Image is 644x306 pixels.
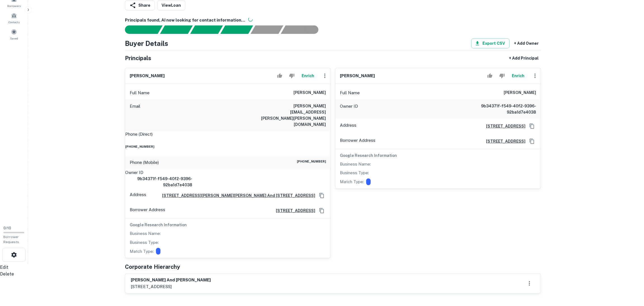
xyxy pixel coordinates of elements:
div: Principals found, AI now looking for contact information... [220,25,253,34]
p: Business Name: [340,161,371,168]
p: Borrower Address [130,206,165,215]
div: AI fulfillment process complete. [281,25,325,34]
h6: [PERSON_NAME] and [PERSON_NAME] [131,277,211,283]
button: Enrich [299,70,317,81]
button: Copy Address [318,191,326,200]
button: Accept [275,70,285,81]
p: Full Name [130,90,150,96]
p: Match Type: [130,248,154,255]
button: Reject [497,70,507,81]
a: ViewLoan [157,0,185,10]
p: Address [130,191,146,200]
span: Borrower Requests [3,235,19,244]
div: Principals found, still searching for contact information. This may take time... [250,25,283,34]
h5: Corporate Hierarchy [125,263,180,271]
p: Phone (Direct) [125,131,153,138]
p: Business Type: [130,239,159,246]
button: + Add Principal [507,53,541,63]
p: Phone (Mobile) [130,159,159,166]
h6: [PERSON_NAME] [293,90,326,96]
h6: [STREET_ADDRESS] [482,138,525,144]
h6: [PERSON_NAME] [504,90,536,96]
p: Business Type: [340,170,369,176]
span: Borrowers [7,4,21,8]
h6: [PHONE_NUMBER] [125,144,330,149]
button: Copy Address [528,137,536,145]
span: Saved [10,36,18,41]
button: Enrich [509,70,527,81]
div: Your request is received and processing... [160,25,193,34]
iframe: Chat Widget [616,261,644,288]
h6: 9b34371f-f549-40f2-9396-92ba1d7e4038 [125,176,192,188]
p: Owner ID [125,169,330,176]
h6: 9b34371f-f549-40f2-9396-92ba1d7e4038 [469,103,536,115]
button: Export CSV [471,38,510,48]
p: Address [340,122,356,130]
p: Full Name [340,90,360,96]
div: Documents found, AI parsing details... [190,25,223,34]
span: Contacts [8,20,20,24]
h6: [PERSON_NAME] [130,73,165,79]
h6: Google Research Information [340,152,536,159]
h6: [STREET_ADDRESS] [482,123,525,129]
div: Sending borrower request to AI... [118,25,160,34]
button: Accept [485,70,495,81]
button: Share [125,0,155,10]
h6: [STREET_ADDRESS] [271,208,315,214]
h6: [PHONE_NUMBER] [297,159,326,166]
p: Borrower Address [340,137,375,145]
h4: Buyer Details [125,38,168,48]
p: [STREET_ADDRESS] [131,283,211,290]
h6: Principals found, AI now looking for contact information... [125,17,541,23]
p: Owner ID [340,103,358,115]
p: Business Name: [130,230,161,237]
h5: Principals [125,54,151,62]
p: Email [130,103,140,128]
button: Copy Address [528,122,536,130]
p: Match Type: [340,178,364,185]
button: Reject [287,70,297,81]
button: Copy Address [318,206,326,215]
h6: [STREET_ADDRESS][PERSON_NAME][PERSON_NAME] And [STREET_ADDRESS] [158,192,315,199]
span: 0 / 10 [3,226,11,230]
button: + Add Owner [512,38,541,48]
h6: [PERSON_NAME][EMAIL_ADDRESS][PERSON_NAME][PERSON_NAME][DOMAIN_NAME] [259,103,326,128]
h6: Google Research Information [130,222,326,228]
h6: [PERSON_NAME] [340,73,375,79]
